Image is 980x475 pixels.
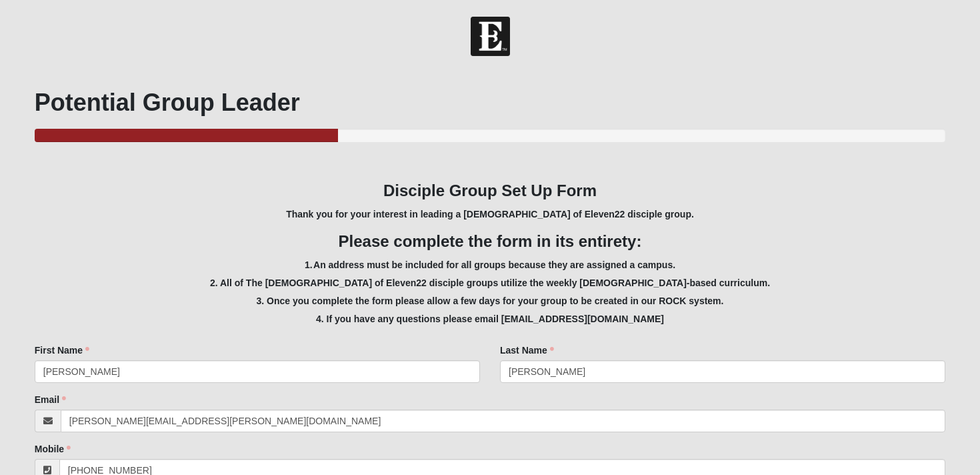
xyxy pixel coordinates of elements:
[35,314,946,325] h5: 4. If you have any questions please email [EMAIL_ADDRESS][DOMAIN_NAME]
[35,260,946,271] h5: 1. An address must be included for all groups because they are assigned a campus.
[500,344,554,357] label: Last Name
[35,209,946,220] h5: Thank you for your interest in leading a [DEMOGRAPHIC_DATA] of Eleven22 disciple group.
[35,232,946,252] h3: Please complete the form in its entirety:
[35,442,71,456] label: Mobile
[35,181,946,201] h3: Disciple Group Set Up Form
[35,88,946,117] h1: Potential Group Leader
[35,278,946,289] h5: 2. All of The [DEMOGRAPHIC_DATA] of Eleven22 disciple groups utilize the weekly [DEMOGRAPHIC_DATA...
[35,296,946,307] h5: 3. Once you complete the form please allow a few days for your group to be created in our ROCK sy...
[35,393,66,406] label: Email
[471,17,510,56] img: Church of Eleven22 Logo
[35,344,89,357] label: First Name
